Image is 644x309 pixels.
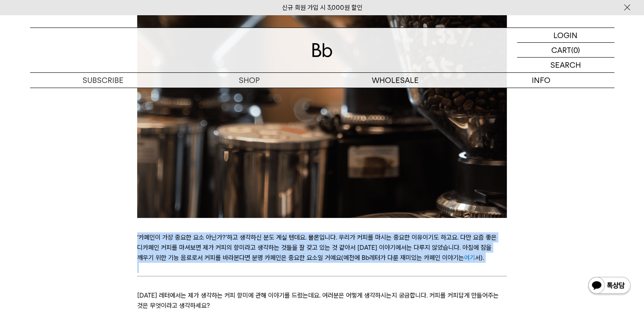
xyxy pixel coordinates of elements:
[137,232,507,263] p: ‘카페인이 가장 중요한 요소 아닌가?’하고 생각하신 분도 계실 텐데요. 물론입니다. 우리가 커피를 마시는 중요한 이유이기도 하고요. 다만 요즘 좋은 디카페인 커피를 마셔보면 ...
[517,28,614,43] a: LOGIN
[282,4,362,11] a: 신규 회원 가입 시 3,000원 할인
[571,43,580,57] p: (0)
[551,43,571,57] p: CART
[464,254,475,262] a: 여기
[176,73,322,88] a: SHOP
[587,276,631,296] img: 카카오톡 채널 1:1 채팅 버튼
[517,43,614,58] a: CART (0)
[322,73,468,88] p: WHOLESALE
[468,73,614,88] p: INFO
[312,43,332,57] img: 로고
[550,58,581,72] p: SEARCH
[30,73,176,88] a: SUBSCRIBE
[553,28,578,42] p: LOGIN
